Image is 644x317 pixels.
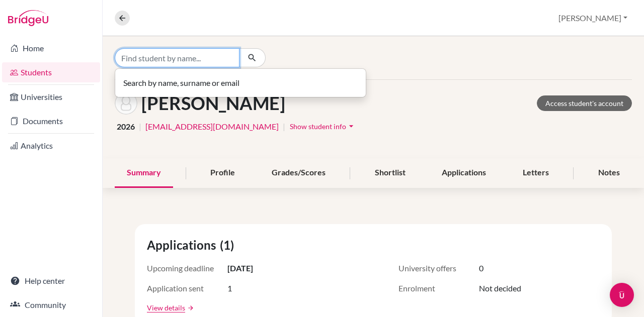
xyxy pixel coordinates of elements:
[2,111,100,131] a: Documents
[139,121,141,133] span: |
[610,283,634,307] div: Open Intercom Messenger
[283,121,285,133] span: |
[537,95,632,111] a: Access student's account
[147,262,227,274] span: Upcoming deadline
[260,158,338,188] div: Grades/Scores
[115,48,239,67] input: Find student by name...
[8,10,48,26] img: Bridge-U
[227,262,253,274] span: [DATE]
[430,158,498,188] div: Applications
[586,158,632,188] div: Notes
[117,121,135,133] span: 2026
[290,122,346,131] span: Show student info
[145,121,279,133] a: [EMAIL_ADDRESS][DOMAIN_NAME]
[479,282,521,294] span: Not decided
[2,38,100,58] a: Home
[220,236,238,254] span: (1)
[2,136,100,156] a: Analytics
[289,119,357,134] button: Show student infoarrow_drop_down
[147,302,185,313] a: View details
[147,236,220,254] span: Applications
[398,262,479,274] span: University offers
[2,87,100,107] a: Universities
[2,62,100,82] a: Students
[123,77,358,89] p: Search by name, surname or email
[2,295,100,315] a: Community
[115,92,137,115] img: Athena Varde's avatar
[363,158,418,188] div: Shortlist
[141,92,285,114] h1: [PERSON_NAME]
[2,271,100,291] a: Help center
[511,158,561,188] div: Letters
[479,262,484,274] span: 0
[554,9,632,28] button: [PERSON_NAME]
[346,121,356,131] i: arrow_drop_down
[227,282,232,294] span: 1
[147,282,227,294] span: Application sent
[185,304,194,311] a: arrow_forward
[198,158,247,188] div: Profile
[398,282,479,294] span: Enrolment
[115,158,173,188] div: Summary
